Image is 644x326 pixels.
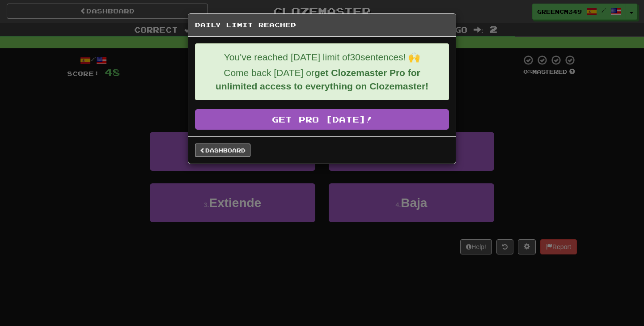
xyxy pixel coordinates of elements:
strong: get Clozemaster Pro for unlimited access to everything on Clozemaster! [216,68,428,91]
p: Come back [DATE] or [202,66,442,93]
a: Dashboard [195,144,250,157]
h5: Daily Limit Reached [195,21,449,30]
a: Get Pro [DATE]! [195,109,449,130]
p: You've reached [DATE] limit of 30 sentences! 🙌 [202,51,442,64]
